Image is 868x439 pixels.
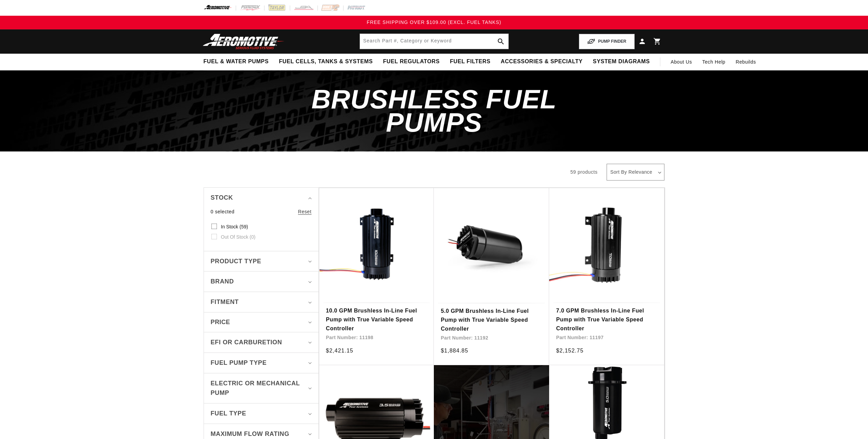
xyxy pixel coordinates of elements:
img: Aeromotive [201,34,286,50]
span: Brand [211,277,234,287]
summary: Electric or Mechanical Pump (0 selected) [211,373,312,403]
span: Fuel Pump Type [211,358,267,368]
summary: Fuel Filters [445,54,496,70]
span: Brushless Fuel Pumps [311,84,556,137]
a: Reset [298,208,312,215]
span: Maximum Flow Rating [211,429,289,439]
span: Electric or Mechanical Pump [211,378,306,398]
span: Fuel Filters [450,58,491,65]
summary: Rebuilds [730,54,761,70]
a: About Us [665,54,697,70]
summary: Fuel Pump Type (0 selected) [211,353,312,373]
span: In stock (59) [221,224,248,230]
button: search button [493,34,508,49]
span: Fitment [211,297,239,307]
summary: Price [211,312,312,332]
a: 7.0 GPM Brushless In-Line Fuel Pump with True Variable Speed Controller [556,306,657,333]
button: PUMP FINDER [579,34,634,49]
summary: Fuel Type (0 selected) [211,403,312,424]
span: 59 products [570,169,598,175]
summary: Fuel Cells, Tanks & Systems [274,54,378,70]
span: Price [211,318,230,327]
summary: Fitment (0 selected) [211,292,312,312]
span: Stock [211,193,233,203]
input: Search by Part Number, Category or Keyword [360,34,508,49]
span: System Diagrams [593,58,650,65]
span: About Us [671,59,692,65]
span: Accessories & Specialty [501,58,583,65]
span: Rebuilds [736,58,756,66]
summary: Accessories & Specialty [496,54,588,70]
span: Fuel Regulators [383,58,439,65]
a: 5.0 GPM Brushless In-Line Fuel Pump with True Variable Speed Controller [441,307,542,333]
summary: System Diagrams [588,54,655,70]
span: Out of stock (0) [221,234,256,240]
span: Fuel Cells, Tanks & Systems [279,58,373,65]
span: Product type [211,256,261,266]
summary: Fuel Regulators [378,54,444,70]
summary: Product type (0 selected) [211,251,312,271]
span: Fuel Type [211,409,246,418]
summary: Brand (0 selected) [211,271,312,292]
span: Fuel & Water Pumps [204,58,269,65]
summary: Tech Help [697,54,731,70]
span: 0 selected [211,208,235,215]
summary: EFI or Carburetion (0 selected) [211,332,312,352]
span: FREE SHIPPING OVER $109.00 (EXCL. FUEL TANKS) [367,19,501,25]
summary: Fuel & Water Pumps [198,54,274,70]
summary: Stock (0 selected) [211,188,312,208]
a: 10.0 GPM Brushless In-Line Fuel Pump with True Variable Speed Controller [326,306,427,333]
span: Tech Help [702,58,726,66]
span: EFI or Carburetion [211,337,282,347]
